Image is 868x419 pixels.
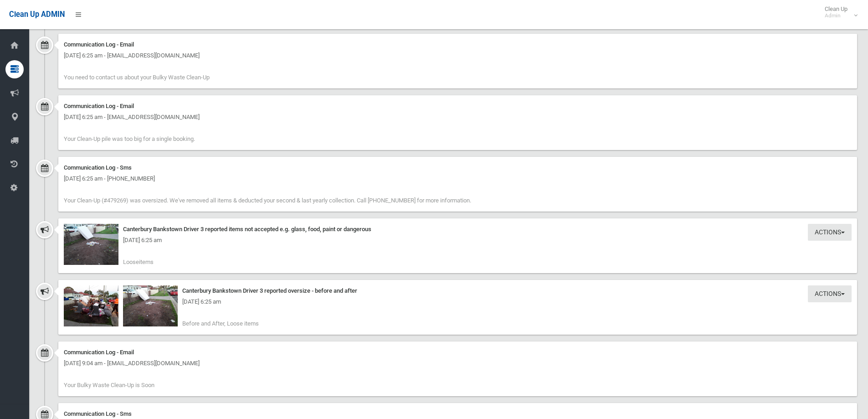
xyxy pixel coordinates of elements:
span: Looseitems [123,259,154,265]
div: [DATE] 6:25 am [64,235,852,246]
span: You need to contact us about your Bulky Waste Clean-Up [64,74,210,81]
div: [DATE] 6:25 am - [EMAIL_ADDRESS][DOMAIN_NAME] [64,50,852,61]
div: [DATE] 6:25 am - [EMAIL_ADDRESS][DOMAIN_NAME] [64,112,852,123]
div: Canterbury Bankstown Driver 3 reported oversize - before and after [64,285,852,296]
span: Your Clean-Up (#479269) was oversized. We've removed all items & deducted your second & last year... [64,197,471,204]
div: Communication Log - Email [64,101,852,112]
div: Communication Log - Email [64,347,852,358]
button: Actions [808,285,852,302]
button: Actions [808,224,852,241]
div: [DATE] 9:04 am - [EMAIL_ADDRESS][DOMAIN_NAME] [64,358,852,369]
div: [DATE] 6:25 am [64,296,852,307]
span: Clean Up ADMIN [9,10,65,19]
span: Clean Up [820,5,857,19]
img: 2025-08-2606.12.481664270073064024316.jpg [64,285,118,326]
span: Your Bulky Waste Clean-Up is Soon [64,382,154,388]
span: Your Clean-Up pile was too big for a single booking. [64,135,195,142]
div: [DATE] 6:25 am - [PHONE_NUMBER] [64,173,852,184]
img: 2025-08-2606.24.391807979341738197008.jpg [123,285,178,326]
img: 2025-08-2606.25.141613240672902046968.jpg [64,224,118,265]
div: Canterbury Bankstown Driver 3 reported items not accepted e.g. glass, food, paint or dangerous [64,224,852,235]
div: Communication Log - Sms [64,162,852,173]
small: Admin [825,12,847,19]
span: Before and After, Loose items [182,320,259,327]
div: Communication Log - Email [64,39,852,50]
